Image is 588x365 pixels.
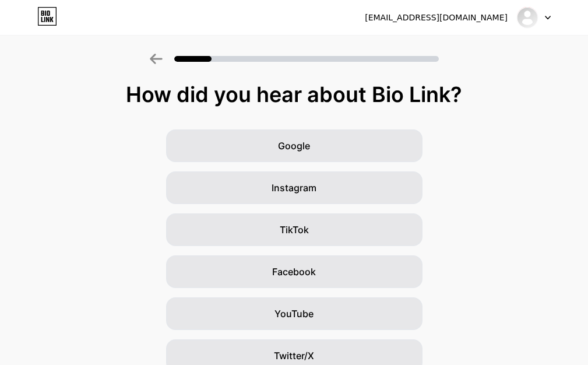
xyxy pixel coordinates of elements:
span: TikTok [280,223,309,237]
div: How did you hear about Bio Link? [6,83,582,106]
img: sportsmaina [516,6,538,29]
span: Facebook [272,265,316,279]
span: Google [278,139,310,153]
span: Twitter/X [274,349,314,363]
span: Instagram [272,181,316,195]
div: [EMAIL_ADDRESS][DOMAIN_NAME] [365,12,508,24]
span: YouTube [274,307,314,321]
